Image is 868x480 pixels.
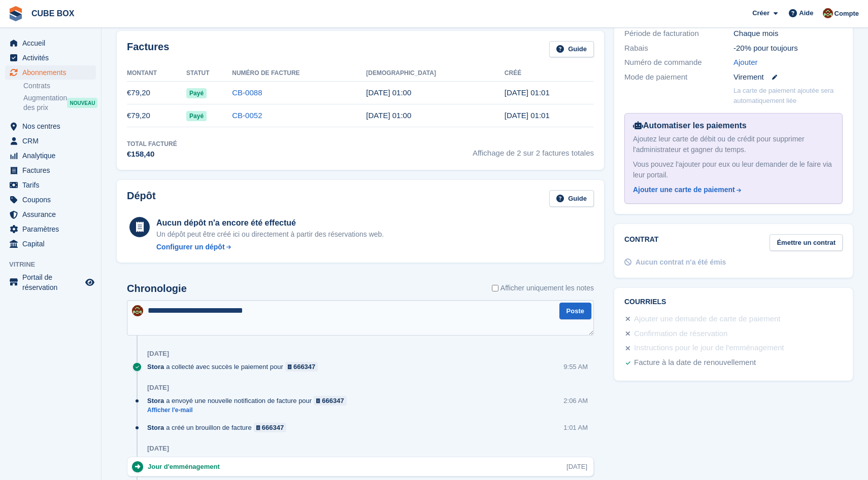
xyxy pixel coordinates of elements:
div: -20% pour toujours [733,43,843,54]
div: a collecté avec succès le paiement pour [147,362,323,372]
span: Nos centres [22,119,83,133]
span: Analytique [22,149,83,163]
h2: Dépôt [127,190,156,207]
span: Capital [22,237,83,251]
span: Assurance [22,207,83,221]
div: Virement [733,71,843,83]
time: 2025-06-30 23:01:09 UTC [505,111,550,120]
a: menu [5,134,96,148]
div: Confirmation de réservation [634,328,727,340]
a: menu [5,207,96,221]
a: Augmentation des prix NOUVEAU [23,93,96,113]
span: Créer [752,8,770,18]
div: Jour d'emménagement [148,462,225,471]
th: Montant [127,65,186,82]
div: Facture à la date de renouvellement [634,357,756,369]
div: [DATE] [566,462,587,471]
span: Augmentation des prix [23,93,67,113]
div: a envoyé une nouvelle notification de facture pour [147,396,352,405]
a: menu [5,178,96,192]
div: [DATE] [147,350,169,358]
time: 2025-07-01 23:00:00 UTC [366,111,411,120]
a: 666347 [254,423,287,432]
a: menu [5,65,96,80]
a: Ajouter une carte de paiement [633,184,830,195]
div: 666347 [322,396,344,405]
span: Stora [147,362,164,372]
span: Activités [22,51,83,65]
img: alex soubira [823,8,833,18]
h2: Courriels [624,298,843,306]
span: Paramètres [22,222,83,236]
div: 2:06 AM [563,396,588,405]
label: Afficher uniquement les notes [492,283,594,293]
a: menu [5,119,96,133]
a: Boutique d'aperçu [84,276,96,288]
div: [DATE] [147,445,169,453]
span: CRM [22,134,83,148]
span: Coupons [22,193,83,207]
div: Aucun contrat n'a été émis [636,257,726,268]
div: 666347 [293,362,315,372]
div: Aucun dépôt n'a encore été effectué [156,217,384,229]
div: NOUVEAU [67,98,97,108]
th: Créé [505,65,594,82]
div: Rabais [624,43,733,54]
div: 9:55 AM [563,362,588,372]
span: Payé [186,88,207,98]
a: 666347 [285,362,318,372]
span: Aide [799,8,813,18]
div: Vous pouvez l'ajouter pour eux ou leur demander de le faire via leur portail. [633,159,834,180]
div: [DATE] [147,384,169,392]
a: CB-0088 [232,88,262,97]
h2: Factures [127,41,169,58]
a: Guide [549,190,594,207]
img: stora-icon-8386f47178a22dfd0bd8f6a31ec36ba5ce8667c1dd55bd0f319d3a0aa187defe.svg [8,6,23,21]
a: Contrats [23,81,96,91]
span: Vitrine [9,260,101,270]
th: [DEMOGRAPHIC_DATA] [366,65,504,82]
div: Ajoutez leur carte de débit ou de crédit pour supprimer l'administrateur et gagner du temps. [633,134,834,155]
a: 666347 [314,396,347,405]
a: menu [5,222,96,236]
button: Poste [559,303,591,319]
a: CB-0052 [232,111,262,120]
div: a créé un brouillon de facture [147,423,291,432]
span: Abonnements [22,65,83,80]
div: €158,40 [127,149,177,160]
th: Numéro de facture [232,65,366,82]
th: Statut [186,65,232,82]
a: menu [5,237,96,251]
div: Instructions pour le jour de l'emménagement [634,342,784,354]
span: Tarifs [22,178,83,192]
a: menu [5,51,96,65]
div: Automatiser les paiements [633,120,834,132]
p: La carte de paiement ajoutée sera automatiquement liée [733,86,843,105]
a: menu [5,272,96,292]
a: Configurer un dépôt [156,242,384,252]
td: €79,20 [127,104,186,127]
span: Payé [186,111,207,121]
input: Afficher uniquement les notes [492,283,498,293]
span: Stora [147,396,164,405]
a: Ajouter [733,57,758,68]
span: Factures [22,163,83,177]
a: menu [5,149,96,163]
a: Guide [549,41,594,58]
div: Période de facturation [624,28,733,40]
a: Émettre un contrat [770,234,843,251]
p: Un dépôt peut être créé ici ou directement à partir des réservations web. [156,229,384,240]
h2: Contrat [624,234,658,251]
div: Chaque mois [733,28,843,40]
a: menu [5,36,96,50]
div: 666347 [262,423,284,432]
div: Configurer un dépôt [156,242,225,252]
time: 2025-07-31 23:00:00 UTC [366,88,411,97]
span: Affichage de 2 sur 2 factures totales [473,139,594,160]
div: Ajouter une demande de carte de paiement [634,313,781,325]
div: Mode de paiement [624,71,733,83]
span: Compte [834,9,859,19]
a: menu [5,193,96,207]
span: Portail de réservation [22,272,83,292]
span: Stora [147,423,164,432]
